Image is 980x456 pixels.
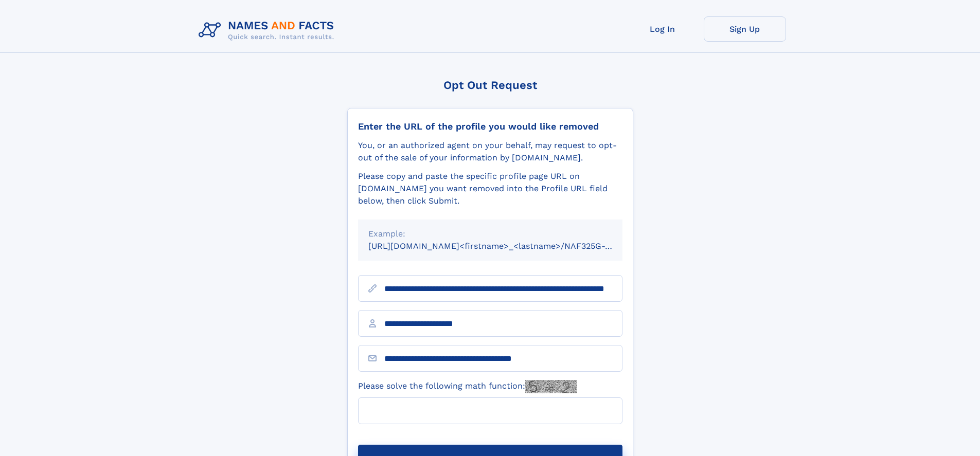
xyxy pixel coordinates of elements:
div: Example: [368,228,612,240]
small: [URL][DOMAIN_NAME]<firstname>_<lastname>/NAF325G-xxxxxxxx [368,241,642,251]
div: You, or an authorized agent on your behalf, may request to opt-out of the sale of your informatio... [358,139,622,164]
div: Opt Out Request [347,79,633,92]
a: Log In [621,16,704,42]
label: Please solve the following math function: [358,380,577,393]
a: Sign Up [704,16,786,42]
img: Logo Names and Facts [194,16,343,44]
div: Please copy and paste the specific profile page URL on [DOMAIN_NAME] you want removed into the Pr... [358,170,622,207]
div: Enter the URL of the profile you would like removed [358,121,622,132]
